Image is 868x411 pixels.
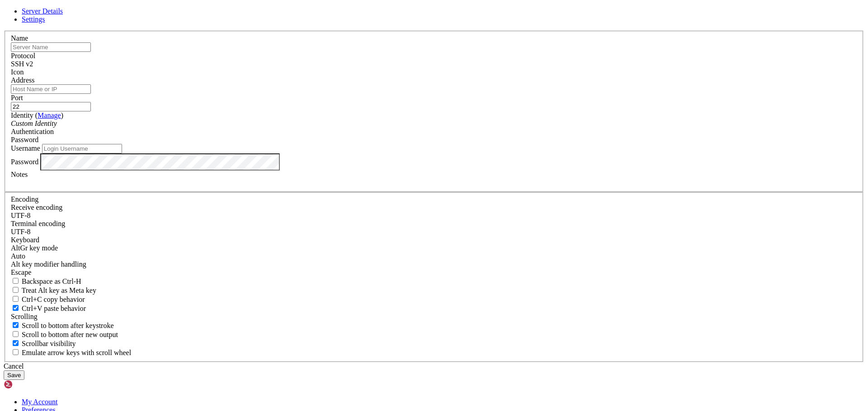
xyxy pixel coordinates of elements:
span: UTF-8 [11,228,31,236]
label: When using the alternative screen buffer, and DECCKM (Application Cursor Keys) is active, mouse w... [11,349,131,356]
label: Controls how the Alt key is handled. Escape: Send an ESC prefix. 8-Bit: Add 128 to the typed char... [11,260,86,268]
span: Password [11,136,38,143]
span: UTF-8 [11,212,31,219]
a: Server Details [22,7,63,15]
input: Scrollbar visibility [13,340,19,346]
label: Notes [11,171,28,178]
label: Icon [11,68,24,76]
label: Password [11,157,38,165]
label: Keyboard [11,236,39,244]
span: ( ) [35,111,63,119]
label: Set the expected encoding for data received from the host. If the encodings do not match, visual ... [11,244,58,252]
label: Encoding [11,195,38,203]
input: Backspace as Ctrl-H [13,278,19,284]
input: Host Name or IP [11,84,91,94]
span: Emulate arrow keys with scroll wheel [22,349,131,356]
span: Ctrl+C copy behavior [22,296,85,303]
i: Custom Identity [11,120,57,127]
div: Escape [11,268,857,277]
span: Scrollbar visibility [22,340,76,347]
div: UTF-8 [11,212,857,220]
label: Set the expected encoding for data received from the host. If the encodings do not match, visual ... [11,203,62,211]
div: Custom Identity [11,120,857,128]
label: Name [11,34,28,42]
label: Identity [11,111,63,119]
label: If true, the backspace should send BS ('\x08', aka ^H). Otherwise the backspace key should send '... [11,277,81,285]
span: Scroll to bottom after new output [22,331,118,338]
label: The vertical scrollbar mode. [11,340,76,347]
div: UTF-8 [11,228,857,236]
label: Username [11,144,40,152]
div: SSH v2 [11,60,857,68]
input: Port Number [11,102,91,111]
a: My Account [22,398,58,406]
input: Scroll to bottom after keystroke [13,322,19,328]
a: Settings [22,15,45,23]
input: Emulate arrow keys with scroll wheel [13,349,19,355]
div: Cancel [4,362,864,370]
img: Shellngn [4,380,56,389]
label: Ctrl+V pastes if true, sends ^V to host if false. Ctrl+Shift+V sends ^V to host if true, pastes i... [11,305,86,312]
input: Ctrl+C copy behavior [13,296,19,302]
label: Protocol [11,52,35,60]
label: Address [11,76,34,84]
div: Password [11,136,857,144]
label: Authentication [11,128,54,135]
input: Treat Alt key as Meta key [13,287,19,293]
span: Backspace as Ctrl-H [22,277,81,285]
span: Scroll to bottom after keystroke [22,322,114,329]
span: SSH v2 [11,60,33,68]
label: The default terminal encoding. ISO-2022 enables character map translations (like graphics maps). ... [11,220,65,227]
label: Whether to scroll to the bottom on any keystroke. [11,322,114,329]
label: Ctrl-C copies if true, send ^C to host if false. Ctrl-Shift-C sends ^C to host if true, copies if... [11,296,85,303]
input: Scroll to bottom after new output [13,331,19,337]
a: Manage [38,111,61,119]
label: Port [11,94,23,102]
input: Login Username [42,144,122,153]
button: Save [4,370,24,380]
label: Scroll to bottom after new output. [11,331,118,338]
label: Scrolling [11,313,38,320]
div: Auto [11,252,857,260]
input: Ctrl+V paste behavior [13,305,19,311]
label: Whether the Alt key acts as a Meta key or as a distinct Alt key. [11,286,96,294]
span: Auto [11,252,25,260]
span: Ctrl+V paste behavior [22,305,86,312]
span: Treat Alt key as Meta key [22,286,96,294]
span: Escape [11,268,31,276]
input: Server Name [11,42,91,52]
